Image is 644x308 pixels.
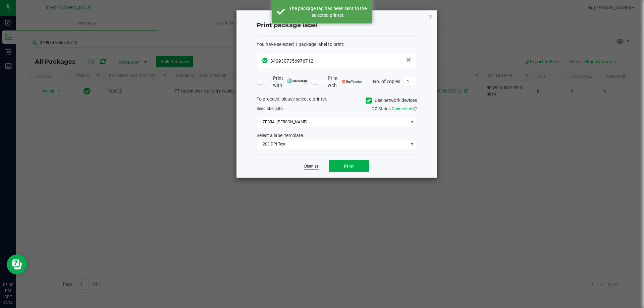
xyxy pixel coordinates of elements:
span: Print with [328,75,362,89]
div: : [257,41,417,48]
span: ZEBRA- [PERSON_NAME] [257,117,408,127]
span: Connected [392,106,412,111]
span: Send to: [257,106,284,111]
span: label(s) [266,106,279,111]
span: QZ Status: [372,106,417,111]
span: Print [344,164,354,169]
button: Print [329,160,369,172]
h4: Print package label [257,21,417,30]
img: mark_magic_cybra.png [287,78,308,83]
iframe: Resource center [7,254,27,274]
span: In Sync [262,57,269,64]
label: Use network devices [366,97,417,104]
img: bartender.png [342,80,362,83]
span: 203 DPI Test [257,139,408,149]
div: Select a label template. [252,132,422,139]
a: Dismiss [304,164,319,169]
div: To proceed, please select a printer. [252,96,422,106]
span: No. of copies [373,78,400,84]
span: Print with [273,75,308,89]
div: The package tag has been sent to the selected printer. [288,5,367,18]
span: You have selected 1 package label to print [257,42,343,47]
span: 3409307356976712 [270,58,313,64]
